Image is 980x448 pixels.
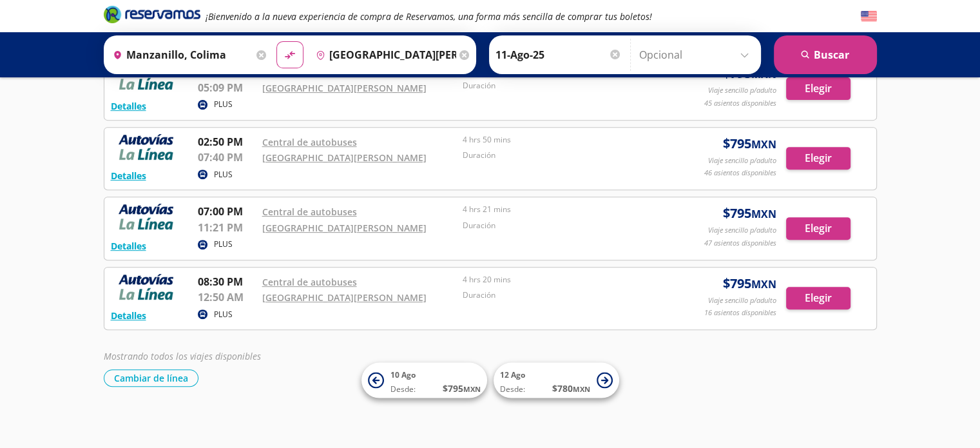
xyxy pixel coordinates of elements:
button: Detalles [111,309,146,322]
i: Brand Logo [104,5,200,24]
a: [GEOGRAPHIC_DATA][PERSON_NAME] [262,222,427,234]
input: Opcional [639,39,754,71]
p: Viaje sencillo p/adulto [708,225,776,236]
span: $ 780 [552,382,590,395]
em: Mostrando todos los viajes disponibles [104,350,261,362]
small: MXN [751,207,776,221]
a: Central de autobuses [262,276,357,288]
p: Duración [463,220,657,231]
input: Elegir Fecha [495,39,622,71]
img: RESERVAMOS [111,134,182,160]
p: PLUS [214,309,233,320]
span: 10 Ago [390,369,416,380]
p: Viaje sencillo p/adulto [708,295,776,306]
p: Viaje sencillo p/adulto [708,155,776,166]
a: Central de autobuses [262,206,357,218]
button: Elegir [786,77,850,100]
p: 05:09 PM [198,80,256,95]
p: 12:50 AM [198,289,256,305]
img: RESERVAMOS [111,204,182,229]
button: Elegir [786,287,850,309]
p: Viaje sencillo p/adulto [708,85,776,96]
small: MXN [573,384,590,394]
p: Duración [463,80,657,92]
p: 16 asientos disponibles [704,307,776,318]
a: [GEOGRAPHIC_DATA][PERSON_NAME] [262,291,427,304]
p: 47 asientos disponibles [704,238,776,249]
a: Brand Logo [104,5,200,28]
button: 12 AgoDesde:$780MXN [494,363,619,398]
span: $ 795 [723,274,776,293]
input: Buscar Destino [311,39,456,71]
em: ¡Bienvenido a la nueva experiencia de compra de Reservamos, una forma más sencilla de comprar tus... [206,10,652,23]
p: Duración [463,150,657,161]
button: Detalles [111,169,146,182]
p: Duración [463,289,657,301]
p: 07:40 PM [198,150,256,165]
p: 4 hrs 20 mins [463,274,657,286]
p: PLUS [214,169,233,180]
p: 4 hrs 21 mins [463,204,657,215]
button: Detalles [111,99,146,113]
p: 46 asientos disponibles [704,168,776,179]
button: Elegir [786,217,850,240]
span: $ 795 [443,382,481,395]
p: 02:50 PM [198,134,256,150]
p: 08:30 PM [198,274,256,289]
img: RESERVAMOS [111,274,182,300]
a: [GEOGRAPHIC_DATA][PERSON_NAME] [262,82,427,94]
span: Desde: [390,384,416,395]
small: MXN [751,277,776,291]
small: MXN [751,137,776,151]
span: 12 Ago [500,369,525,380]
p: 11:21 PM [198,220,256,235]
a: Central de autobuses [262,136,357,148]
button: Elegir [786,147,850,170]
span: $ 795 [723,134,776,153]
input: Buscar Origen [108,39,253,71]
p: PLUS [214,99,233,110]
p: 4 hrs 50 mins [463,134,657,146]
p: 45 asientos disponibles [704,98,776,109]
span: $ 795 [723,204,776,223]
span: Desde: [500,384,525,395]
button: 10 AgoDesde:$795MXN [361,363,487,398]
button: Detalles [111,239,146,253]
p: 07:00 PM [198,204,256,219]
p: PLUS [214,239,233,250]
small: MXN [463,384,481,394]
button: English [861,8,877,24]
button: Buscar [774,35,877,74]
button: Cambiar de línea [104,369,198,387]
a: [GEOGRAPHIC_DATA][PERSON_NAME] [262,151,427,164]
